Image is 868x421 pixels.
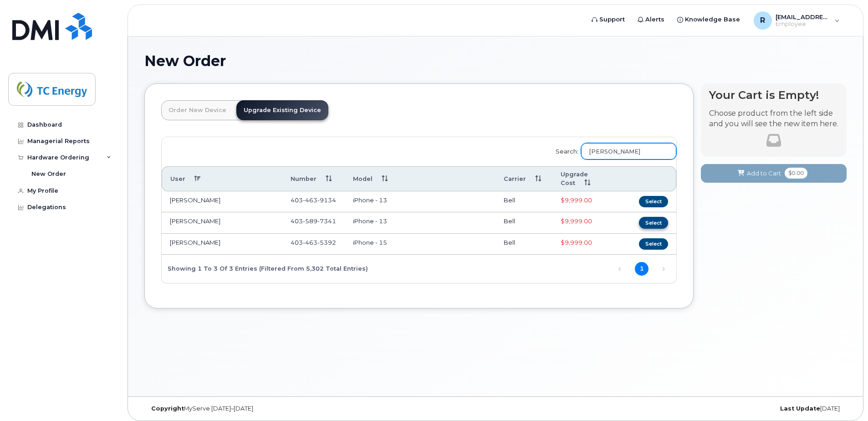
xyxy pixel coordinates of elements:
[581,143,676,159] input: Search:
[317,196,336,204] span: 9134
[701,164,847,183] button: Add to Cart $0.00
[144,405,378,412] div: MyServe [DATE]–[DATE]
[639,196,668,207] button: Select
[561,196,592,204] span: $9,999.00
[303,217,317,225] span: 589
[144,53,847,69] h1: New Order
[345,212,495,233] td: iPhone - 13
[561,239,592,246] span: $9,999.00
[495,191,553,212] td: Bell
[639,217,668,228] button: Select
[317,217,336,225] span: 7341
[613,405,847,412] div: [DATE]
[291,239,336,246] span: 403
[657,262,670,276] a: Next
[639,238,668,250] button: Select
[345,191,495,212] td: iPhone - 13
[161,100,234,120] a: Order New Device
[495,234,553,255] td: Bell
[162,261,368,276] div: Showing 1 to 3 of 3 entries (filtered from 5,302 total entries)
[236,100,328,120] a: Upgrade Existing Device
[709,108,838,129] p: Choose product from the left side and you will see the new item here.
[613,262,627,276] a: Previous
[828,381,861,414] iframe: Messenger Launcher
[151,405,184,412] strong: Copyright
[291,217,336,225] span: 403
[162,191,282,212] td: [PERSON_NAME]
[552,166,613,192] th: Upgrade Cost: activate to sort column ascending
[282,166,345,192] th: Number: activate to sort column ascending
[303,239,317,246] span: 463
[162,212,282,233] td: [PERSON_NAME]
[550,137,676,163] label: Search:
[561,217,592,225] span: $9,999.00
[162,234,282,255] td: [PERSON_NAME]
[162,166,282,192] th: User: activate to sort column descending
[785,168,807,179] span: $0.00
[303,196,317,204] span: 463
[495,212,553,233] td: Bell
[780,405,820,412] strong: Last Update
[747,169,781,178] span: Add to Cart
[345,234,495,255] td: iPhone - 15
[635,262,648,276] a: 1
[495,166,553,192] th: Carrier: activate to sort column ascending
[291,196,336,204] span: 403
[317,239,336,246] span: 5392
[345,166,495,192] th: Model: activate to sort column ascending
[709,89,838,101] h4: Your Cart is Empty!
